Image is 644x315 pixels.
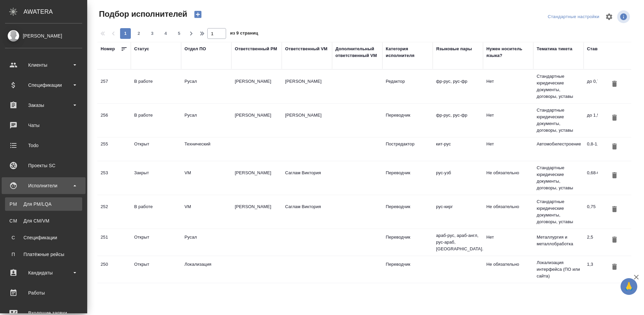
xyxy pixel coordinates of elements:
[5,231,82,244] a: ССпецификации
[101,78,127,85] div: 257
[101,112,127,119] div: 256
[609,234,620,246] button: Удалить
[533,231,584,254] td: Металлургия и металлобработка
[584,231,634,254] td: 2,5
[133,28,144,39] button: 2
[436,112,480,119] p: фр-рус, рус-фр
[382,200,433,224] td: Переводчик
[8,234,79,241] div: Спецификации
[5,60,82,70] div: Клиенты
[584,166,634,190] td: 0,68-0,8
[134,170,178,176] div: Закрыт
[134,261,178,268] div: Открыт
[609,203,620,216] button: Удалить
[483,109,533,132] td: Нет
[533,195,584,229] td: Стандартные юридические документы, договоры, уставы
[584,200,634,224] td: 0,75
[231,75,282,98] td: [PERSON_NAME]
[134,78,178,85] div: В работе
[181,166,231,190] td: VM
[101,46,115,52] div: Номер
[533,70,584,103] td: Стандартные юридические документы, договоры, уставы
[382,231,433,254] td: Переводчик
[436,46,472,52] div: Языковые пары
[282,200,332,224] td: Саглам Виктория
[386,46,429,59] div: Категория исполнителя
[134,234,178,241] div: Открыт
[282,166,332,190] td: Саглам Виктория
[134,141,178,147] div: Открыт
[8,201,79,207] div: Для PM/LQA
[5,181,82,191] div: Исполнители
[533,104,584,137] td: Стандартные юридические документы, договоры, уставы
[382,109,433,132] td: Переводчик
[133,30,144,37] span: 2
[533,137,584,161] td: Автомобилестроение
[5,80,82,90] div: Спецификации
[181,109,231,132] td: Русал
[335,46,379,59] div: Дополнительный ответственный VM
[382,166,433,190] td: Переводчик
[181,137,231,161] td: Технический
[231,200,282,224] td: [PERSON_NAME]
[285,46,327,52] div: Ответственный VM
[5,140,82,150] div: Todo
[23,5,87,18] div: AWATERA
[483,166,533,190] td: Не обязательно
[436,203,480,210] p: рус-кирг
[101,141,127,147] div: 255
[5,248,82,261] a: ППлатёжные рейсы
[134,203,178,210] div: В работе
[160,30,171,37] span: 4
[483,231,533,254] td: Нет
[617,10,631,23] span: Посмотреть информацию
[584,258,634,281] td: 1,3
[231,109,282,132] td: [PERSON_NAME]
[8,251,79,258] div: Платёжные рейсы
[174,30,184,37] span: 5
[601,9,617,25] span: Настроить таблицу
[2,157,86,174] a: Проекты SC
[436,232,480,252] p: араб-рус, араб-англ, рус-араб, [GEOGRAPHIC_DATA]...
[382,137,433,161] td: Постредактор
[181,75,231,98] td: Русал
[8,217,79,224] div: Для CM/VM
[5,161,82,171] div: Проекты SC
[584,137,634,161] td: 0,8-1,5 рубля / слово
[621,278,637,295] button: 🙏
[101,234,127,241] div: 251
[5,214,82,228] a: CMДля CM/VM
[101,261,127,268] div: 250
[483,258,533,281] td: Не обязательно
[533,161,584,195] td: Стандартные юридические документы, договоры, уставы
[382,75,433,98] td: Редактор
[537,46,572,52] div: Тематика тикета
[174,28,184,39] button: 5
[5,100,82,110] div: Заказы
[533,256,584,283] td: Локализация интерфейса (ПО или сайта)
[483,137,533,161] td: Нет
[230,29,258,39] span: из 9 страниц
[609,170,620,182] button: Удалить
[436,170,480,176] p: рус-узб
[282,109,332,132] td: [PERSON_NAME]
[584,75,634,98] td: до 0,7
[181,231,231,254] td: Русал
[609,261,620,273] button: Удалить
[235,46,277,52] div: Ответственный PM
[483,200,533,224] td: Не обязательно
[486,46,530,59] div: Нужен носитель языка?
[2,285,86,301] a: Работы
[147,28,158,39] button: 3
[2,137,86,154] a: Todo
[101,170,127,176] div: 253
[231,166,282,190] td: [PERSON_NAME]
[436,141,480,147] p: кит-рус
[184,46,206,52] div: Отдел ПО
[546,12,601,22] div: split button
[5,197,82,211] a: PMДля PM/LQA
[5,288,82,298] div: Работы
[147,30,158,37] span: 3
[5,268,82,278] div: Кандидаты
[5,32,82,40] div: [PERSON_NAME]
